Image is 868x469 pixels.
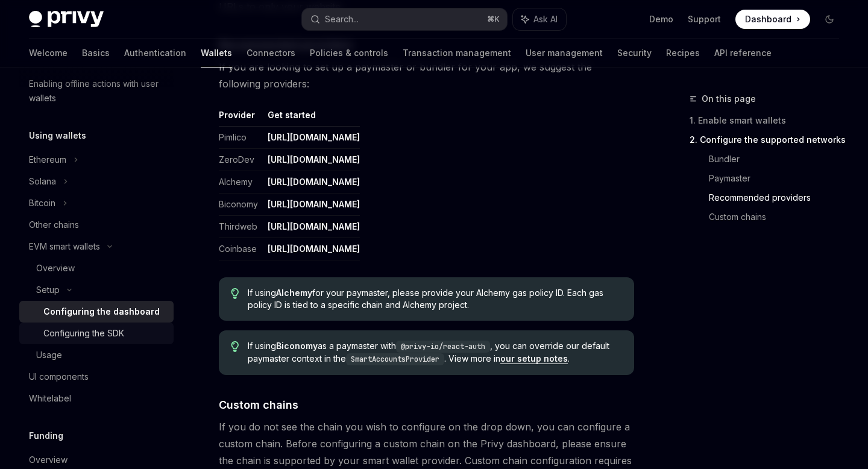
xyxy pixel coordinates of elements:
[231,288,239,299] svg: Tip
[709,188,849,207] a: Recommended providers
[735,10,810,29] a: Dashboard
[36,261,75,275] div: Overview
[19,73,174,109] a: Enabling offline actions with user wallets
[268,177,360,187] a: [URL][DOMAIN_NAME]
[219,127,263,149] td: Pimlico
[29,453,68,467] div: Overview
[263,109,360,127] th: Get started
[19,301,174,323] a: Configuring the dashboard
[36,283,60,297] div: Setup
[248,287,622,311] span: If using for your paymaster, please provide your Alchemy gas policy ID. Each gas policy ID is tie...
[268,244,360,254] a: [URL][DOMAIN_NAME]
[201,39,232,68] a: Wallets
[248,340,622,365] span: If using as a paymaster with , you can override our default paymaster context in the . View more ...
[36,348,62,362] div: Usage
[29,11,104,28] img: dark logo
[29,429,63,443] h5: Funding
[617,39,652,68] a: Security
[649,13,673,25] a: Demo
[500,353,568,364] a: our setup notes
[219,171,263,194] td: Alchemy
[268,154,360,165] a: [URL][DOMAIN_NAME]
[43,326,124,341] div: Configuring the SDK
[82,39,110,68] a: Basics
[513,8,566,30] button: Ask AI
[29,128,86,143] h5: Using wallets
[487,14,500,24] span: ⌘ K
[310,39,388,68] a: Policies & controls
[526,39,603,68] a: User management
[276,341,318,351] strong: Biconomy
[533,13,558,25] span: Ask AI
[124,39,186,68] a: Authentication
[19,388,174,409] a: Whitelabel
[29,391,71,406] div: Whitelabel
[268,221,360,232] a: [URL][DOMAIN_NAME]
[219,149,263,171] td: ZeroDev
[219,58,634,92] span: If you are looking to set up a paymaster or bundler for your app, we suggest the following provid...
[219,216,263,238] td: Thirdweb
[19,257,174,279] a: Overview
[29,77,166,105] div: Enabling offline actions with user wallets
[29,239,100,254] div: EVM smart wallets
[29,153,66,167] div: Ethereum
[702,92,756,106] span: On this page
[820,10,839,29] button: Toggle dark mode
[219,238,263,260] td: Coinbase
[231,341,239,352] svg: Tip
[714,39,772,68] a: API reference
[29,218,79,232] div: Other chains
[688,13,721,25] a: Support
[325,12,359,27] div: Search...
[219,194,263,216] td: Biconomy
[302,8,506,30] button: Search...⌘K
[268,132,360,143] a: [URL][DOMAIN_NAME]
[346,353,444,365] code: SmartAccountsProvider
[745,13,791,25] span: Dashboard
[29,39,68,68] a: Welcome
[709,169,849,188] a: Paymaster
[29,174,56,189] div: Solana
[276,288,312,298] strong: Alchemy
[19,344,174,366] a: Usage
[219,109,263,127] th: Provider
[19,323,174,344] a: Configuring the SDK
[29,370,89,384] div: UI components
[690,111,849,130] a: 1. Enable smart wallets
[247,39,295,68] a: Connectors
[403,39,511,68] a: Transaction management
[29,196,55,210] div: Bitcoin
[268,199,360,210] a: [URL][DOMAIN_NAME]
[666,39,700,68] a: Recipes
[19,214,174,236] a: Other chains
[219,397,298,413] span: Custom chains
[396,341,490,353] code: @privy-io/react-auth
[690,130,849,150] a: 2. Configure the supported networks
[709,207,849,227] a: Custom chains
[43,304,160,319] div: Configuring the dashboard
[19,366,174,388] a: UI components
[709,150,849,169] a: Bundler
